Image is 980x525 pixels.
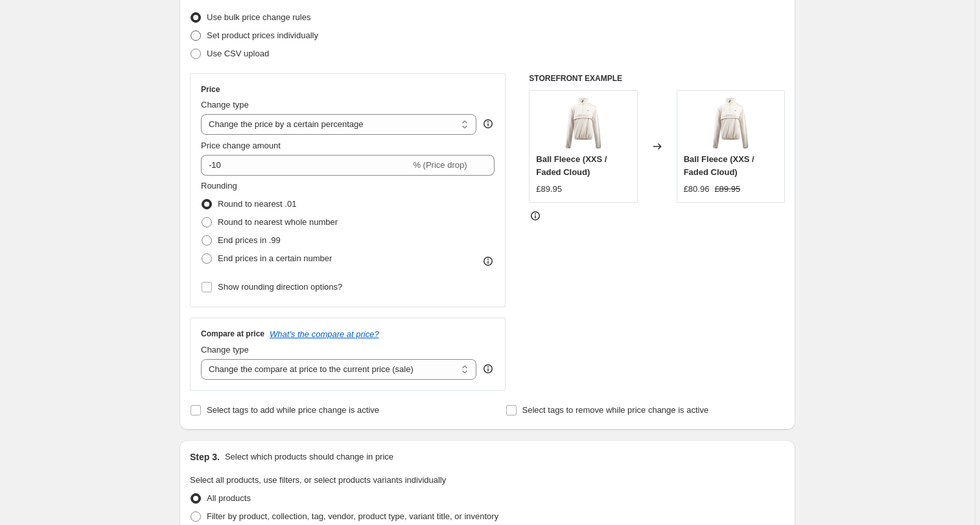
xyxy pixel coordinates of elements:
[218,253,332,263] span: End prices in a certain number
[207,493,251,503] span: All products
[201,100,249,110] span: Change type
[207,49,269,58] span: Use CSV upload
[190,450,220,463] h2: Step 3.
[201,155,410,176] input: -15
[529,73,785,84] h6: STOREFRONT EXAMPLE
[482,362,495,375] div: help
[190,475,446,485] span: Select all products, use filters, or select products variants individually
[522,405,709,415] span: Select tags to remove while price change is active
[684,183,710,196] div: £80.96
[207,511,498,521] span: Filter by product, collection, tag, vendor, product type, variant title, or inventory
[482,117,495,130] div: help
[201,329,264,339] h3: Compare at price
[207,30,318,40] span: Set product prices individually
[218,217,338,227] span: Round to nearest whole number
[201,141,281,150] span: Price change amount
[270,329,379,339] button: What's the compare at price?
[218,235,281,245] span: End prices in .99
[413,160,467,170] span: % (Price drop)
[705,97,756,149] img: Ball-Fleece_Faded-Cloud_Front_80x.webp
[218,282,342,292] span: Show rounding direction options?
[218,199,296,209] span: Round to nearest .01
[201,84,220,95] h3: Price
[684,154,754,177] span: Ball Fleece (XXS / Faded Cloud)
[201,345,249,355] span: Change type
[207,12,310,22] span: Use bulk price change rules
[201,181,237,191] span: Rounding
[714,183,740,196] strike: £89.95
[225,450,393,463] p: Select which products should change in price
[536,183,562,196] div: £89.95
[207,405,379,415] span: Select tags to add while price change is active
[536,154,607,177] span: Ball Fleece (XXS / Faded Cloud)
[557,97,609,149] img: Ball-Fleece_Faded-Cloud_Front_80x.webp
